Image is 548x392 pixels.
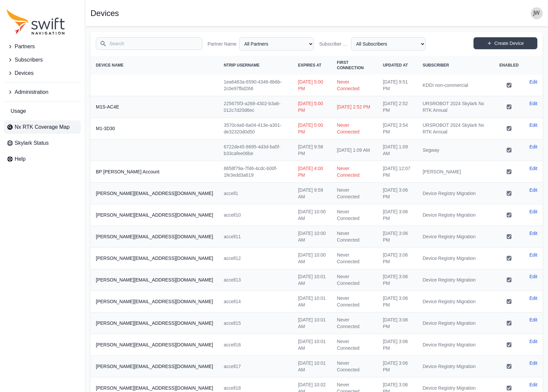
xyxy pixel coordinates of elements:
a: Edit [529,143,537,150]
td: [DATE] 5:00 PM [293,96,332,118]
span: First Connection [337,60,364,70]
td: accell12 [218,248,292,269]
td: Never Connected [332,248,378,269]
th: [PERSON_NAME][EMAIL_ADDRESS][DOMAIN_NAME] [91,226,218,248]
td: [DATE] 3:06 PM [378,183,418,204]
th: [PERSON_NAME][EMAIL_ADDRESS][DOMAIN_NAME] [91,183,218,204]
td: [DATE] 3:06 PM [378,334,418,356]
td: [DATE] 5:00 PM [293,118,332,139]
td: accell13 [218,269,292,291]
td: [DATE] 3:06 PM [378,291,418,312]
td: [DATE] 9:58 PM [293,139,332,161]
span: Subscribers [15,56,43,64]
a: Edit [529,273,537,280]
a: Edit [529,381,537,388]
td: 6722de45-8695-4d3d-ba5f-b33cafee06be [218,139,292,161]
input: Search [96,37,202,50]
td: accell10 [218,204,292,226]
td: [DATE] 3:06 PM [378,312,418,334]
a: Skylark Status [4,136,81,150]
td: [DATE] 2:52 PM [332,96,378,118]
td: [DATE] 10:01 AM [293,269,332,291]
span: Usage [11,107,26,115]
th: BP [PERSON_NAME] Account [91,161,218,183]
span: Skylark Status [15,139,49,147]
td: [DATE] 2:52 PM [378,96,418,118]
td: [DATE] 5:00 PM [293,75,332,96]
label: Partner Name [208,41,237,47]
td: [DATE] 9:59 AM [293,183,332,204]
th: NTRIP Username [218,56,292,75]
th: [PERSON_NAME][EMAIL_ADDRESS][DOMAIN_NAME] [91,269,218,291]
select: Subscriber [351,37,426,51]
th: M1-3D30 [91,118,218,139]
a: Edit [529,208,537,215]
td: 3570c4a6-6a04-413e-a301-de32320d0d50 [218,118,292,139]
a: Edit [529,165,537,172]
td: [DATE] 10:00 AM [293,204,332,226]
span: Help [15,155,26,163]
td: Device Registry Migration [417,356,494,377]
td: [DATE] 10:01 AM [293,356,332,377]
td: [DATE] 3:06 PM [378,356,418,377]
th: Device Name [91,56,218,75]
td: KDDI non-commercial [417,75,494,96]
td: Never Connected [332,161,378,183]
td: accell16 [218,334,292,356]
td: URSROBOT 2024 Skylark Nx RTK Annual [417,96,494,118]
td: [PERSON_NAME] [417,161,494,183]
td: [DATE] 3:06 PM [378,248,418,269]
td: [DATE] 1:09 AM [378,139,418,161]
td: Device Registry Migration [417,312,494,334]
td: 225675f3-a268-4302-b3a6-012c7d20d6ec [218,96,292,118]
td: Never Connected [332,118,378,139]
td: [DATE] 10:00 AM [293,248,332,269]
span: Administration [15,88,48,96]
th: Subscriber [417,56,494,75]
td: Never Connected [332,183,378,204]
span: Partners [15,43,35,51]
th: [PERSON_NAME][EMAIL_ADDRESS][DOMAIN_NAME] [91,204,218,226]
td: [DATE] 12:07 PM [378,161,418,183]
a: Edit [529,79,537,85]
td: Device Registry Migration [417,204,494,226]
a: Create Device [473,37,537,49]
span: Updated At [383,63,408,68]
th: [PERSON_NAME][EMAIL_ADDRESS][DOMAIN_NAME] [91,356,218,377]
td: Never Connected [332,269,378,291]
th: [PERSON_NAME][EMAIL_ADDRESS][DOMAIN_NAME] [91,312,218,334]
td: accell17 [218,356,292,377]
button: Subscribers [4,53,81,67]
td: [DATE] 1:09 AM [332,139,378,161]
a: Edit [529,230,537,237]
a: Usage [4,104,81,118]
td: Segway [417,139,494,161]
a: Nx RTK Coverage Map [4,120,81,134]
span: Nx RTK Coverage Map [15,123,70,131]
button: Partners [4,40,81,53]
button: Administration [4,86,81,99]
td: URSROBOT 2024 Skylark Nx RTK Annual [417,118,494,139]
td: accell14 [218,291,292,312]
td: [DATE] 4:00 PM [293,161,332,183]
th: [PERSON_NAME][EMAIL_ADDRESS][DOMAIN_NAME] [91,291,218,312]
td: Device Registry Migration [417,291,494,312]
th: [PERSON_NAME][EMAIL_ADDRESS][DOMAIN_NAME] [91,334,218,356]
td: [DATE] 3:06 PM [378,269,418,291]
td: [DATE] 10:01 AM [293,334,332,356]
td: Device Registry Migration [417,248,494,269]
td: Never Connected [332,356,378,377]
td: accell15 [218,312,292,334]
td: [DATE] 10:01 AM [293,312,332,334]
a: Edit [529,295,537,301]
a: Edit [529,252,537,258]
td: Never Connected [332,204,378,226]
td: 8658f79a-7f46-4cdc-b00f-1fe3edd3a619 [218,161,292,183]
td: [DATE] 10:00 AM [293,226,332,248]
td: [DATE] 3:06 PM [378,226,418,248]
td: Never Connected [332,312,378,334]
td: Device Registry Migration [417,226,494,248]
a: Edit [529,187,537,193]
th: M1S-AC4E [91,96,218,118]
td: Device Registry Migration [417,183,494,204]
